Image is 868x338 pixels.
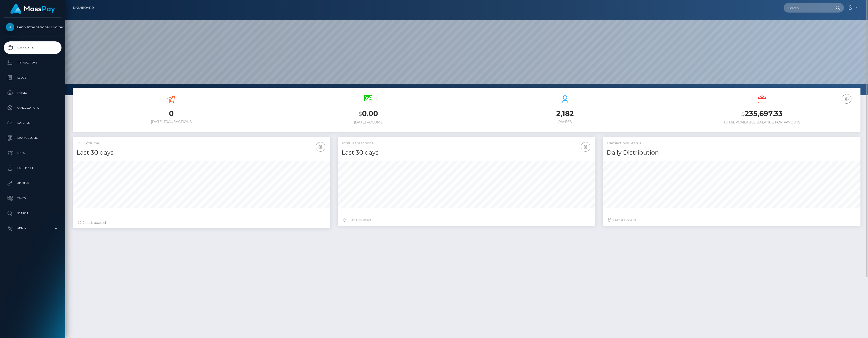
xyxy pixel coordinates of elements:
a: Ledger [4,72,61,84]
a: Search [4,207,61,220]
h4: Last 30 days [77,148,327,157]
img: Fenix International Limited - USD [6,23,14,31]
a: Links [4,147,61,159]
h6: Total Available Balance for Payouts [667,120,857,124]
p: Manage Users [6,134,59,142]
a: Admin [4,222,61,235]
a: Payees [4,87,61,99]
h5: Transactions Status [607,141,857,146]
small: $ [741,110,745,117]
a: Dashboard [73,3,94,13]
p: Batches [6,119,59,127]
p: User Profile [6,164,59,172]
p: Taxes [6,194,59,202]
div: Just Updated [343,218,590,223]
a: API Keys [4,177,61,189]
h6: [DATE] Volume [274,120,463,124]
p: API Keys [6,179,59,187]
a: User Profile [4,162,61,174]
h5: Total Transactions [342,141,592,146]
div: Just Updated [78,220,325,225]
a: Batches [4,117,61,129]
a: Manage Users [4,132,61,144]
h6: [DATE] Transactions [77,120,266,124]
a: Cancellations [4,102,61,114]
p: Cancellations [6,104,59,112]
a: Dashboard [4,41,61,54]
span: 360 [620,218,627,222]
a: Taxes [4,192,61,205]
div: Last hours [608,218,855,223]
span: Fenix International Limited - USD [4,25,61,29]
p: Admin [6,225,59,232]
a: Transactions [4,56,61,69]
h3: 235,697.33 [667,109,857,119]
h3: 0.00 [274,109,463,119]
h6: Payees [470,120,660,124]
img: MassPay Logo [10,4,55,14]
p: Links [6,149,59,157]
p: Dashboard [6,44,59,51]
h3: 2,182 [470,109,660,118]
p: Ledger [6,74,59,82]
p: Payees [6,89,59,97]
small: $ [358,110,362,117]
input: Search... [784,3,831,13]
p: Search [6,210,59,217]
h4: Daily Distribution [607,148,857,157]
h3: 0 [77,109,266,118]
h5: USD Volume [77,141,327,146]
p: Transactions [6,59,59,66]
h4: Last 30 days [342,148,592,157]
